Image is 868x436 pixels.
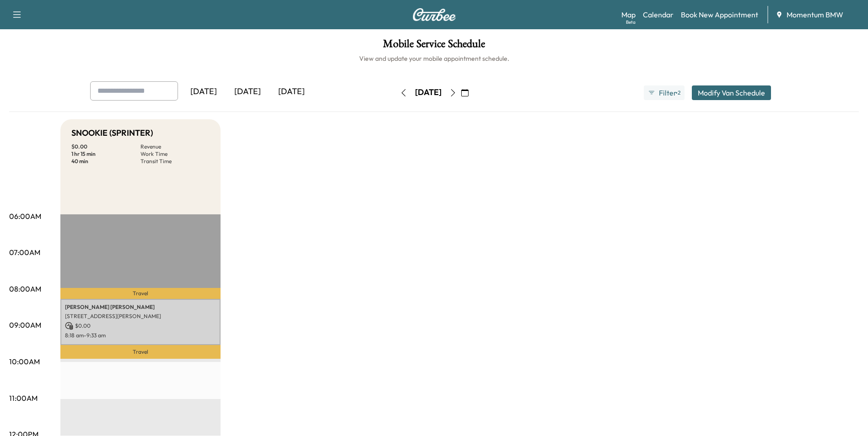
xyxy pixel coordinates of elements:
h1: Mobile Service Schedule [9,38,859,54]
p: Travel [60,345,221,359]
h6: View and update your mobile appointment schedule. [9,54,859,63]
p: $ 0.00 [71,143,140,150]
p: [PERSON_NAME] [PERSON_NAME] [65,303,216,311]
p: 10:00AM [9,356,40,367]
p: Travel [60,288,221,299]
div: [DATE] [270,81,313,102]
a: Calendar [643,9,674,20]
span: Filter [659,87,675,98]
div: [DATE] [182,81,226,102]
a: Book New Appointment [681,9,758,20]
button: Filter●2 [644,85,684,100]
a: MapBeta [621,9,636,20]
p: [STREET_ADDRESS][PERSON_NAME] [65,313,216,320]
p: 40 min [71,158,140,165]
div: [DATE] [226,81,270,102]
p: Transit Time [140,158,210,165]
h5: SNOOKIE (SPRINTER) [71,127,153,139]
p: 06:00AM [9,211,41,222]
p: Work Time [140,150,210,158]
span: Momentum BMW [787,9,843,20]
p: 09:00AM [9,319,41,330]
div: [DATE] [415,87,442,98]
span: ● [675,90,677,95]
p: Revenue [140,143,210,150]
span: 2 [678,89,680,96]
p: 1 hr 15 min [71,150,140,158]
p: 07:00AM [9,247,40,258]
p: 8:18 am - 9:33 am [65,332,216,339]
div: Beta [626,19,636,26]
p: $ 0.00 [65,322,216,330]
p: 08:00AM [9,283,41,294]
img: Curbee Logo [412,8,456,21]
button: Modify Van Schedule [692,85,771,100]
p: 11:00AM [9,393,38,404]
